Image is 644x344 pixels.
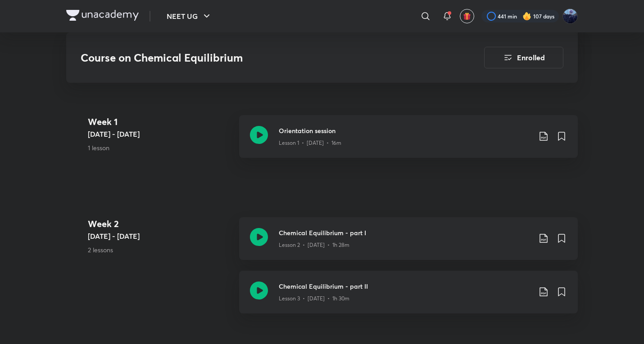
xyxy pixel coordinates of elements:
[81,51,433,64] h3: Course on Chemical Equilibrium
[279,228,531,237] h3: Chemical Equilibrium - part I
[460,9,474,23] button: avatar
[279,281,531,291] h3: Chemical Equilibrium - part II
[88,129,232,139] h5: [DATE] - [DATE]
[463,12,471,20] img: avatar
[88,245,232,255] p: 2 lessons
[88,143,232,152] p: 1 lesson
[88,217,232,231] h4: Week 2
[239,115,578,169] a: Orientation sessionLesson 1 • [DATE] • 16m
[88,115,232,129] h4: Week 1
[279,139,341,147] p: Lesson 1 • [DATE] • 16m
[66,10,139,23] a: Company Logo
[88,231,232,241] h5: [DATE] - [DATE]
[522,12,531,21] img: streak
[562,9,578,24] img: Kushagra Singh
[279,126,531,135] h3: Orientation session
[279,295,349,303] p: Lesson 3 • [DATE] • 1h 30m
[161,7,218,25] button: NEET UG
[279,241,349,249] p: Lesson 2 • [DATE] • 1h 28m
[66,10,139,21] img: Company Logo
[484,47,563,68] button: Enrolled
[239,271,578,324] a: Chemical Equilibrium - part IILesson 3 • [DATE] • 1h 30m
[239,217,578,271] a: Chemical Equilibrium - part ILesson 2 • [DATE] • 1h 28m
